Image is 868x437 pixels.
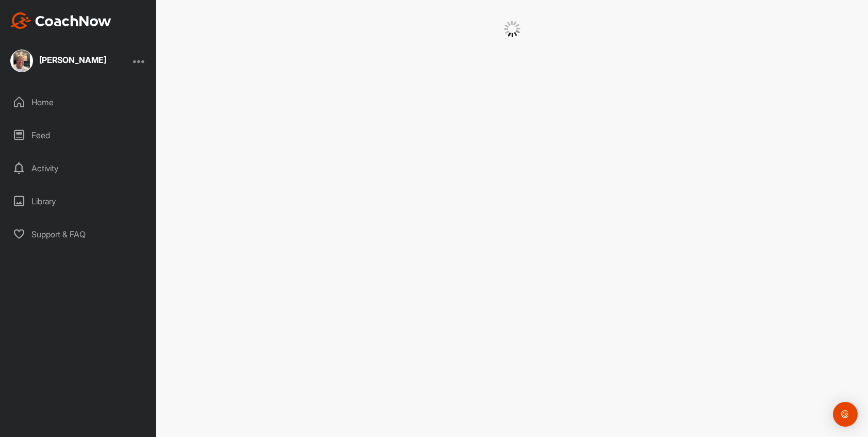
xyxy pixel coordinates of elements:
[10,12,111,29] img: CoachNow
[6,89,151,115] div: Home
[6,188,151,214] div: Library
[6,221,151,247] div: Support & FAQ
[504,21,520,37] img: G6gVgL6ErOh57ABN0eRmCEwV0I4iEi4d8EwaPGI0tHgoAbU4EAHFLEQAh+QQFCgALACwIAA4AGAASAAAEbHDJSesaOCdk+8xg...
[6,122,151,148] div: Feed
[10,50,33,72] img: square_46186091c86e1861e10c1ab79a0d5cc9.jpg
[39,56,106,64] div: [PERSON_NAME]
[6,155,151,181] div: Activity
[833,402,858,427] div: Open Intercom Messenger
